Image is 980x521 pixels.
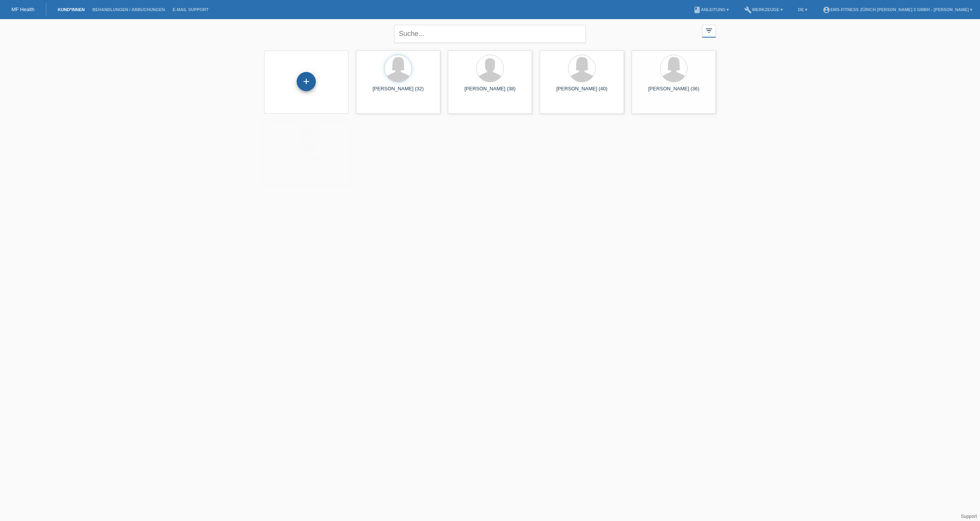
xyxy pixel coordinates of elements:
[362,86,434,98] div: [PERSON_NAME] (32)
[794,7,811,12] a: DE ▾
[705,26,713,35] i: filter_list
[819,7,976,12] a: account_circleEMS-Fitness Zürich [PERSON_NAME] 3 GmbH - [PERSON_NAME] ▾
[394,25,586,43] input: Suche...
[454,86,526,98] div: [PERSON_NAME] (38)
[54,7,88,12] a: Kund*innen
[638,86,710,98] div: [PERSON_NAME] (36)
[693,6,701,14] i: book
[169,7,212,12] a: E-Mail Support
[546,86,618,98] div: [PERSON_NAME] (40)
[270,157,342,169] div: [PERSON_NAME] (51)
[11,7,34,12] a: MF Health
[961,514,977,519] a: Support
[689,7,733,12] a: bookAnleitung ▾
[740,7,787,12] a: buildWerkzeuge ▾
[88,7,169,12] a: Behandlungen / Abbuchungen
[823,6,830,14] i: account_circle
[297,75,315,88] div: Kund*in hinzufügen
[744,6,752,14] i: build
